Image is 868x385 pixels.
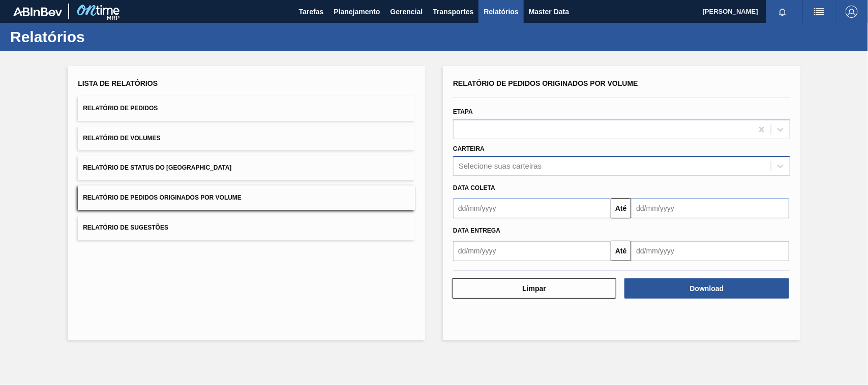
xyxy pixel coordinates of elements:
button: Relatório de Pedidos [78,96,415,121]
span: Data coleta [453,184,495,191]
button: Relatório de Volumes [78,126,415,151]
div: Selecione suas carteiras [459,162,542,171]
input: dd/mm/yyyy [453,198,611,218]
button: Até [611,198,631,218]
img: Logout [846,6,858,18]
button: Notificações [766,5,799,19]
span: Planejamento [334,6,380,18]
span: Relatório de Pedidos [83,105,158,112]
button: Download [624,278,789,299]
label: Carteira [453,145,485,152]
button: Até [611,241,631,261]
span: Relatório de Pedidos Originados por Volume [453,79,638,87]
span: Lista de Relatórios [78,79,158,87]
span: Relatório de Sugestões [83,224,168,231]
span: Data entrega [453,227,500,234]
span: Relatório de Status do [GEOGRAPHIC_DATA] [83,164,231,171]
span: Master Data [529,6,569,18]
span: Tarefas [299,6,324,18]
img: userActions [813,6,825,18]
button: Limpar [452,278,616,299]
label: Etapa [453,108,473,115]
span: Relatórios [484,6,518,18]
span: Gerencial [391,6,423,18]
input: dd/mm/yyyy [631,241,789,261]
input: dd/mm/yyyy [453,241,611,261]
span: Relatório de Volumes [83,135,160,142]
button: Relatório de Pedidos Originados por Volume [78,185,415,210]
button: Relatório de Sugestões [78,215,415,240]
span: Relatório de Pedidos Originados por Volume [83,194,242,201]
img: TNhmsLtSVTkK8tSr43FrP2fwEKptu5GPRR3wAAAABJRU5ErkJggg== [13,7,62,16]
button: Relatório de Status do [GEOGRAPHIC_DATA] [78,155,415,180]
input: dd/mm/yyyy [631,198,789,218]
h1: Relatórios [10,31,191,43]
span: Transportes [433,6,473,18]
